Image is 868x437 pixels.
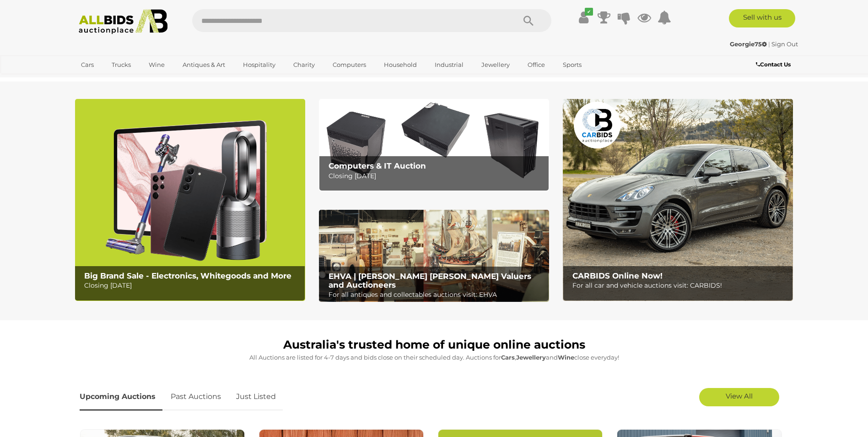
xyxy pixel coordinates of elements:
[699,388,779,406] a: View All
[106,57,137,72] a: Trucks
[75,99,305,301] img: Big Brand Sale - Electronics, Whitegoods and More
[237,57,281,72] a: Hospitality
[329,170,544,182] p: Closing [DATE]
[475,57,516,72] a: Jewellery
[572,271,663,280] b: CARBIDS Online Now!
[730,40,767,48] strong: Georgie75
[319,99,549,191] a: Computers & IT Auction Computers & IT Auction Closing [DATE]
[730,40,768,48] a: Georgie75
[329,161,426,170] b: Computers & IT Auction
[558,354,574,361] strong: Wine
[768,40,770,48] span: |
[329,289,544,300] p: For all antiques and collectables auctions visit: EHVA
[80,352,789,363] p: All Auctions are listed for 4-7 days and bids close on their scheduled day. Auctions for , and cl...
[729,9,795,27] a: Sell with us
[756,61,791,68] b: Contact Us
[75,99,305,301] a: Big Brand Sale - Electronics, Whitegoods and More Big Brand Sale - Electronics, Whitegoods and Mo...
[75,72,152,87] a: [GEOGRAPHIC_DATA]
[80,339,789,351] h1: Australia's trusted home of unique online auctions
[429,57,469,72] a: Industrial
[585,8,593,16] i: ✔
[572,280,788,291] p: For all car and vehicle auctions visit: CARBIDS!
[577,9,591,26] a: ✔
[84,271,291,280] b: Big Brand Sale - Electronics, Whitegoods and More
[229,383,283,410] a: Just Listed
[501,354,515,361] strong: Cars
[319,210,549,302] img: EHVA | Evans Hastings Valuers and Auctioneers
[756,60,793,70] a: Contact Us
[75,57,100,72] a: Cars
[771,40,798,48] a: Sign Out
[143,57,171,72] a: Wine
[378,57,423,72] a: Household
[506,9,551,32] button: Search
[177,57,231,72] a: Antiques & Art
[319,210,549,302] a: EHVA | Evans Hastings Valuers and Auctioneers EHVA | [PERSON_NAME] [PERSON_NAME] Valuers and Auct...
[74,9,173,34] img: Allbids.com.au
[319,99,549,191] img: Computers & IT Auction
[726,392,753,400] span: View All
[327,57,372,72] a: Computers
[84,280,300,291] p: Closing [DATE]
[557,57,588,72] a: Sports
[164,383,228,410] a: Past Auctions
[563,99,793,301] a: CARBIDS Online Now! CARBIDS Online Now! For all car and vehicle auctions visit: CARBIDS!
[287,57,321,72] a: Charity
[522,57,551,72] a: Office
[329,272,531,290] b: EHVA | [PERSON_NAME] [PERSON_NAME] Valuers and Auctioneers
[80,383,162,410] a: Upcoming Auctions
[516,354,546,361] strong: Jewellery
[563,99,793,301] img: CARBIDS Online Now!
